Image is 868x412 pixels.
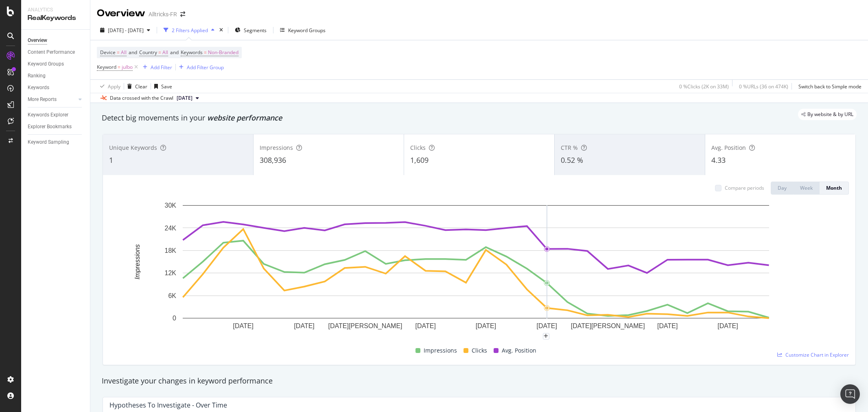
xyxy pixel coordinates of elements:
[121,47,127,58] span: All
[28,123,84,131] a: Explorer Bookmarks
[717,322,738,329] text: [DATE]
[571,322,645,330] text: [DATE][PERSON_NAME]
[28,72,84,80] a: Ranking
[100,49,116,56] span: Device
[711,155,726,165] span: 4.33
[826,184,842,191] div: Month
[785,351,849,358] span: Customize Chart in Explorer
[537,322,557,329] text: [DATE]
[124,80,147,93] button: Clear
[151,80,172,93] button: Save
[260,144,293,151] span: Impressions
[820,182,849,195] button: Month
[328,322,402,330] text: [DATE][PERSON_NAME]
[97,24,153,37] button: [DATE] - [DATE]
[176,62,224,72] button: Add Filter Group
[28,83,84,92] a: Keywords
[679,83,729,90] div: 0 % Clicks ( 2K on 33M )
[109,155,113,165] span: 1
[28,7,83,13] div: Analytics
[109,401,227,409] div: Hypotheses to Investigate - Over Time
[28,60,84,68] a: Keyword Groups
[244,27,267,34] span: Segments
[294,322,314,329] text: [DATE]
[204,49,207,56] span: =
[140,62,172,72] button: Add Filter
[424,346,457,355] span: Impressions
[109,144,157,151] span: Unique Keywords
[794,182,820,195] button: Week
[543,333,549,340] div: plus
[173,315,176,322] text: 0
[151,64,172,71] div: Add Filter
[28,48,84,57] a: Content Performance
[798,83,861,90] div: Switch back to Simple mode
[97,7,145,20] div: Overview
[28,138,84,147] a: Keyword Sampling
[28,138,69,147] div: Keyword Sampling
[218,26,225,34] div: times
[657,322,678,329] text: [DATE]
[168,292,176,299] text: 6K
[28,95,76,104] a: More Reports
[165,202,177,209] text: 30K
[410,155,429,165] span: 1,609
[472,346,487,355] span: Clicks
[102,376,857,386] div: Investigate your changes in keyword performance
[28,13,83,23] div: RealKeywords
[795,80,861,93] button: Switch back to Simple mode
[129,49,137,56] span: and
[778,184,787,191] div: Day
[97,80,120,93] button: Apply
[110,94,173,102] div: Data crossed with the Crawl
[410,144,426,151] span: Clicks
[158,49,161,56] span: =
[180,11,185,17] div: arrow-right-arrow-left
[415,322,436,329] text: [DATE]
[232,24,270,37] button: Segments
[561,155,583,165] span: 0.52 %
[109,201,842,343] svg: A chart.
[108,27,144,34] span: [DATE] - [DATE]
[208,47,238,58] span: Non-Branded
[739,83,788,90] div: 0 % URLs ( 36 on 474K )
[28,95,57,104] div: More Reports
[165,270,177,276] text: 12K
[711,144,746,151] span: Avg. Position
[170,49,179,56] span: and
[771,182,794,195] button: Day
[97,64,116,70] span: Keyword
[502,346,536,355] span: Avg. Position
[725,184,764,191] div: Compare periods
[28,36,84,45] a: Overview
[165,247,177,254] text: 18K
[28,36,47,45] div: Overview
[28,123,72,131] div: Explorer Bookmarks
[160,24,218,37] button: 2 Filters Applied
[172,27,208,34] div: 2 Filters Applied
[117,49,120,56] span: =
[187,64,224,71] div: Add Filter Group
[288,27,326,34] div: Keyword Groups
[28,48,75,57] div: Content Performance
[149,10,177,18] div: Alltricks-FR
[28,111,84,119] a: Keywords Explorer
[277,24,329,37] button: Keyword Groups
[134,244,141,279] text: Impressions
[135,83,147,90] div: Clear
[173,93,202,103] button: [DATE]
[28,83,49,92] div: Keywords
[807,112,853,117] span: By website & by URL
[28,111,68,119] div: Keywords Explorer
[181,49,203,56] span: Keywords
[108,83,120,90] div: Apply
[777,351,849,358] a: Customize Chart in Explorer
[139,49,157,56] span: Country
[177,94,192,102] span: 2025 Sep. 1st
[260,155,286,165] span: 308,936
[233,322,254,329] text: [DATE]
[840,384,860,404] div: Open Intercom Messenger
[476,322,496,329] text: [DATE]
[28,60,64,68] div: Keyword Groups
[800,184,813,191] div: Week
